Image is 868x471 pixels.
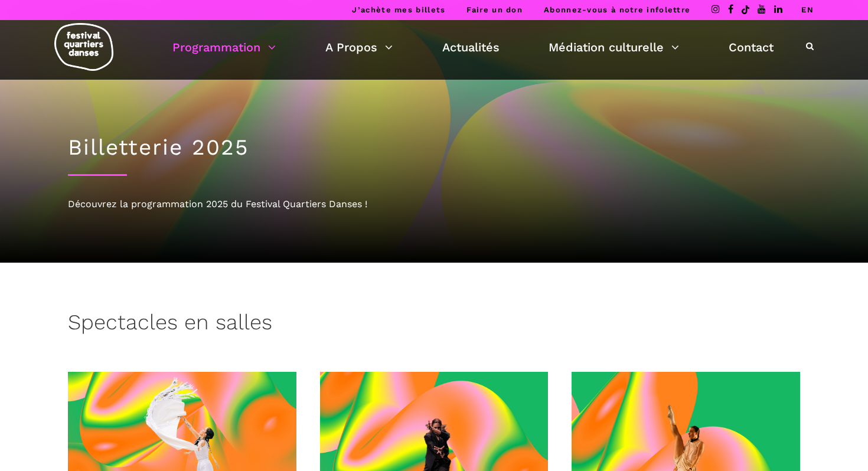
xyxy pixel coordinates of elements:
[442,37,500,57] a: Actualités
[68,135,800,161] h1: Billetterie 2025
[352,5,445,14] a: J’achète mes billets
[549,37,679,57] a: Médiation culturelle
[729,37,774,57] a: Contact
[54,23,113,71] img: logo-fqd-med
[68,310,272,339] h3: Spectacles en salles
[801,5,814,14] a: EN
[544,5,690,14] a: Abonnez-vous à notre infolettre
[172,37,276,57] a: Programmation
[466,5,523,14] a: Faire un don
[325,37,393,57] a: A Propos
[68,197,800,212] div: Découvrez la programmation 2025 du Festival Quartiers Danses !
